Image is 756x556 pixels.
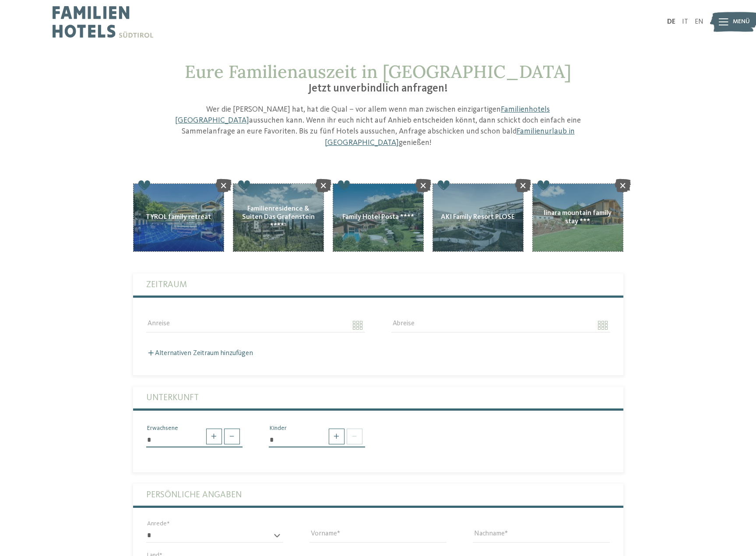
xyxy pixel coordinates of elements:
label: Alternativen Zeitraum hinzufügen [146,350,253,357]
a: DE [667,18,675,25]
a: EN [695,18,703,25]
label: Zeitraum [146,274,610,296]
a: Familienurlaub in [GEOGRAPHIC_DATA] [325,127,575,146]
label: Unterkunft [146,387,610,408]
span: Menü [733,18,750,26]
span: Eure Familienauszeit in [GEOGRAPHIC_DATA] [185,60,571,83]
a: IT [682,18,688,25]
span: Jetzt unverbindlich anfragen! [308,83,448,94]
label: Persönliche Angaben [146,484,610,506]
p: Wer die [PERSON_NAME] hat, hat die Qual – vor allem wenn man zwischen einzigartigen aussuchen kan... [170,104,586,148]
